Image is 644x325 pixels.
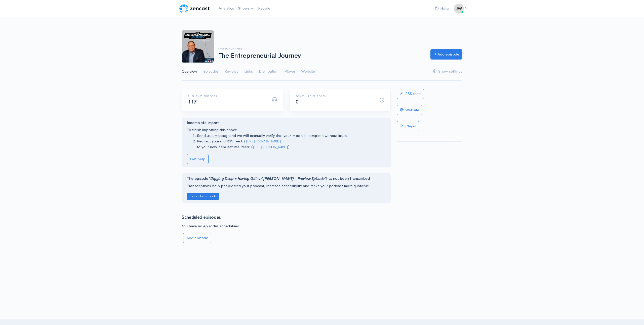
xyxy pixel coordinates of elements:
[203,63,219,81] a: Episodes
[197,133,229,138] a: Send us a message
[187,154,209,164] a: Get help
[218,52,424,60] h1: The Entrepreneurial Journey
[183,233,211,243] a: Add episode
[225,63,238,81] a: Reviews
[454,4,464,14] img: ...
[397,121,419,131] a: Player
[188,95,266,98] h6: Published episodes
[182,215,391,220] h3: Scheduled episodes
[197,133,385,139] li: and we will manually verify that your import is complete without issue.
[256,3,272,14] a: People
[187,177,385,181] h4: The episode has not been transcribed
[182,223,391,229] p: You have no episodes schedulued
[187,193,219,198] a: Transcribe episode
[259,63,278,81] a: Distribution
[179,4,211,14] img: ZenCast Logo
[246,140,281,143] code: [URL][DOMAIN_NAME]
[285,63,295,81] a: Player
[236,3,256,14] a: Shows
[208,176,326,181] i: "Digging Deep + Having Grit w/ [PERSON_NAME] - Preview Episode"
[433,3,451,14] a: Help
[433,63,462,81] a: Show settings
[187,193,219,200] button: Transcribe episode
[397,105,422,115] a: Website
[182,63,197,81] a: Overview
[430,49,462,60] a: Add episode
[188,99,197,105] span: 117
[217,3,236,14] a: Analytics
[197,138,385,150] li: Redirect your old RSS feed: ( ) to your new ZenCast RSS feed: ( ).
[296,95,374,98] h6: Scheduled episodes
[296,99,299,105] span: 0
[397,89,424,99] a: RSS feed
[301,63,315,81] a: Website
[187,121,385,164] div: To finish importing this show:
[253,145,288,149] code: [URL][DOMAIN_NAME]
[187,121,385,125] h4: Incomplete import
[244,63,253,81] a: Links
[218,47,424,50] h6: [PERSON_NAME]
[187,183,385,189] p: Transcriptions help people find your podcast, increase accessibility and make your podcast more q...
